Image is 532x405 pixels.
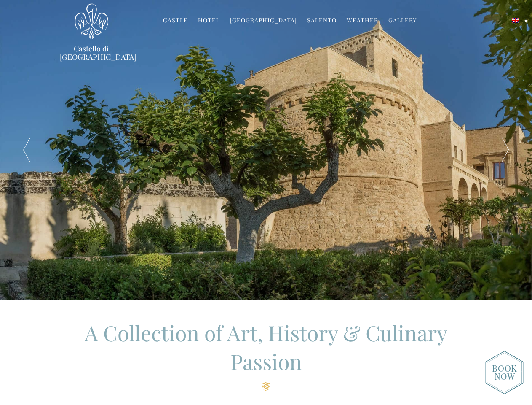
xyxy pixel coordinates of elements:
a: Salento [307,16,337,26]
img: new-booknow.png [485,351,524,394]
a: Hotel [198,16,220,26]
a: [GEOGRAPHIC_DATA] [230,16,297,26]
a: Weather [347,16,378,26]
span: A Collection of Art, History & Culinary Passion [85,319,447,375]
a: Castello di [GEOGRAPHIC_DATA] [60,44,123,61]
img: English [512,18,519,23]
a: Gallery [388,16,417,26]
img: Castello di Ugento [75,3,108,39]
a: Castle [163,16,188,26]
